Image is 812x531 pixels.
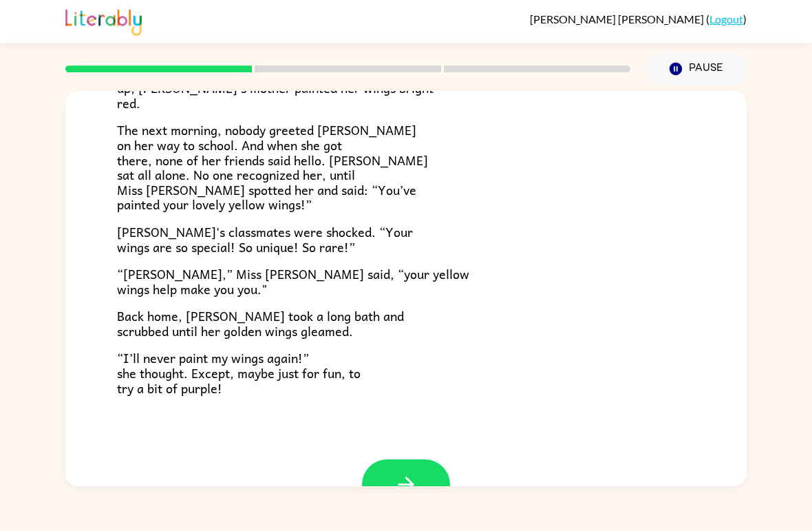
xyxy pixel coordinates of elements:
span: Back home, [PERSON_NAME] took a long bath and scrubbed until her golden wings gleamed. [117,306,404,341]
span: [PERSON_NAME]'s classmates were shocked. “Your wings are so special! So unique! So rare!” [117,222,413,257]
button: Pause [647,53,747,85]
span: [PERSON_NAME] [PERSON_NAME] [530,12,706,25]
span: “[PERSON_NAME],” Miss [PERSON_NAME] said, “your yellow wings help make you you." [117,264,469,299]
span: “I’ll never paint my wings again!” she thought. Except, maybe just for fun, to try a bit of purple! [117,348,361,397]
span: The next morning, nobody greeted [PERSON_NAME] on her way to school. And when she got there, none... [117,120,428,214]
a: Logout [709,12,743,25]
img: Literably [65,6,142,36]
div: ( ) [530,12,747,25]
